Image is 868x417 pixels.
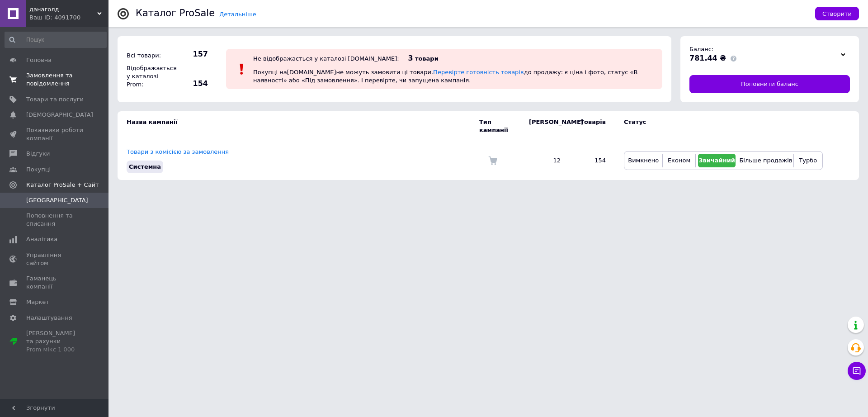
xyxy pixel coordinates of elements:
button: Вимкнено [627,154,660,167]
td: Тип кампанії [479,111,520,141]
span: Вимкнено [628,157,659,164]
span: Звичайний [698,157,735,164]
span: Поповнення та списання [26,212,84,228]
span: Головна [26,56,52,64]
span: Поповнити баланс [741,80,798,88]
span: 154 [176,79,208,89]
span: Більше продажів [739,157,792,164]
img: :exclamation: [235,62,249,76]
a: Детальніше [219,11,256,18]
span: Аналітика [26,235,57,243]
button: Створити [815,7,859,20]
span: Каталог ProSale + Сайт [26,181,99,189]
span: данаголд [29,5,97,14]
span: Створити [822,10,852,17]
span: Турбо [799,157,817,164]
span: [DEMOGRAPHIC_DATA] [26,111,93,119]
span: Налаштування [26,314,72,322]
a: Товари з комісією за замовлення [127,148,229,155]
div: Ваш ID: 4091700 [29,14,108,22]
div: Не відображається у каталозі [DOMAIN_NAME]: [253,55,399,62]
td: Назва кампанії [118,111,479,141]
span: 157 [176,49,208,59]
span: 781.44 ₴ [689,54,726,62]
span: Економ [668,157,690,164]
div: Всі товари: [124,49,174,62]
span: Покупці на [DOMAIN_NAME] не можуть замовити ці товари. до продажу: є ціна і фото, статус «В наявн... [253,69,637,84]
span: [GEOGRAPHIC_DATA] [26,196,88,204]
button: Звичайний [698,154,736,167]
span: Замовлення та повідомлення [26,71,84,88]
a: Перевірте готовність товарів [433,69,524,76]
span: товари [415,55,439,62]
a: Поповнити баланс [689,75,850,93]
span: Маркет [26,298,49,306]
td: 12 [520,141,570,180]
div: Каталог ProSale [136,9,215,18]
td: Статус [615,111,823,141]
div: Відображається у каталозі Prom: [124,62,174,91]
span: Управління сайтом [26,251,84,267]
button: Чат з покупцем [848,362,866,380]
td: 154 [570,141,615,180]
div: Prom мікс 1 000 [26,346,84,354]
span: Відгуки [26,150,50,158]
button: Турбо [796,154,820,167]
span: Гаманець компанії [26,275,84,291]
td: Товарів [570,111,615,141]
button: Економ [665,154,693,167]
span: 3 [408,54,413,62]
span: Покупці [26,166,51,174]
span: Показники роботи компанії [26,126,84,142]
input: Пошук [5,32,107,48]
button: Більше продажів [741,154,791,167]
span: Товари та послуги [26,95,84,104]
td: [PERSON_NAME] [520,111,570,141]
span: [PERSON_NAME] та рахунки [26,329,84,354]
span: Системна [129,163,161,170]
img: Комісія за замовлення [488,156,497,165]
span: Баланс: [689,46,713,52]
